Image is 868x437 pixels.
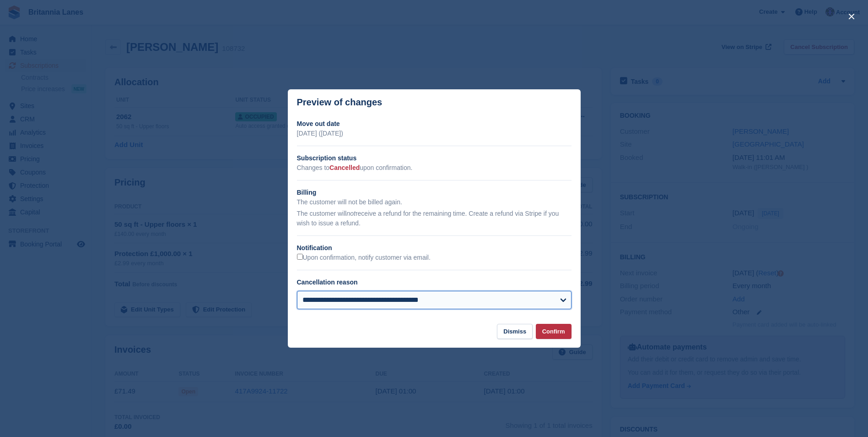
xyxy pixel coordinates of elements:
h2: Move out date [297,119,571,129]
input: Upon confirmation, notify customer via email. [297,254,303,260]
em: not [346,210,355,217]
label: Upon confirmation, notify customer via email. [297,254,431,262]
p: [DATE] ([DATE]) [297,129,571,138]
p: Changes to upon confirmation. [297,163,571,173]
p: Preview of changes [297,97,383,108]
button: close [844,9,859,24]
h2: Notification [297,243,571,253]
span: Cancelled [329,164,360,171]
h2: Billing [297,188,571,197]
button: Dismiss [497,324,533,339]
label: Cancellation reason [297,279,358,286]
h2: Subscription status [297,153,571,163]
button: Confirm [536,324,571,339]
p: The customer will not be billed again. [297,197,571,207]
p: The customer will receive a refund for the remaining time. Create a refund via Stripe if you wish... [297,209,571,228]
